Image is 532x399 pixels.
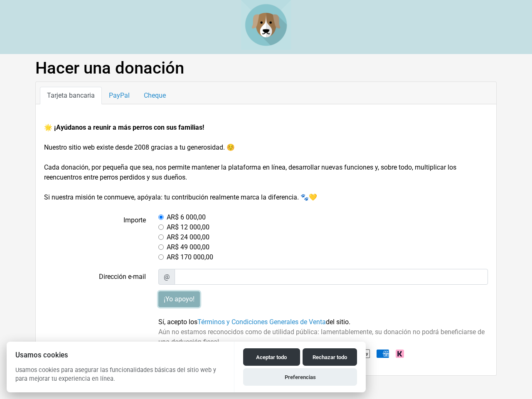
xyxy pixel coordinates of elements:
label: AR$ 49 000,00 [167,242,209,252]
form: Nuestro sitio web existe desde 2008 gracias a tu generosidad. ☺️ Cada donación, por pequeña que s... [44,123,488,360]
h1: Hacer una donación [35,58,497,78]
a: Cheque [137,87,173,104]
p: Usamos cookies para asegurar las funcionalidades básicas del sitio web y para mejorar tu experien... [7,366,234,390]
h2: Usamos cookies [7,351,234,359]
span: Aún no estamos reconocidos como de utilidad pública: lamentablemente, su donación no podrá benefi... [158,328,485,346]
label: Dirección e-mail [38,269,152,285]
button: Preferencias [243,368,357,386]
a: Términos y Condiciones Generales de Venta [197,318,326,326]
label: AR$ 170 000,00 [167,252,213,262]
strong: 🌟 ¡Ayúdanos a reunir a más perros con sus familias! [44,123,204,131]
label: AR$ 12 000,00 [167,222,209,232]
a: Tarjeta bancaria [40,87,102,104]
span: @ [158,269,175,285]
label: AR$ 24 000,00 [167,232,209,242]
label: Importe [38,212,152,262]
button: Aceptar todo [243,348,300,366]
a: PayPal [102,87,137,104]
button: Rechazar todo [303,348,357,366]
span: Sí, acepto los del sitio. [158,318,350,326]
input: ¡Yo apoyo! [158,291,200,307]
img: American Express [377,350,389,358]
label: AR$ 6 000,00 [167,212,206,222]
img: Klarna [396,350,404,358]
